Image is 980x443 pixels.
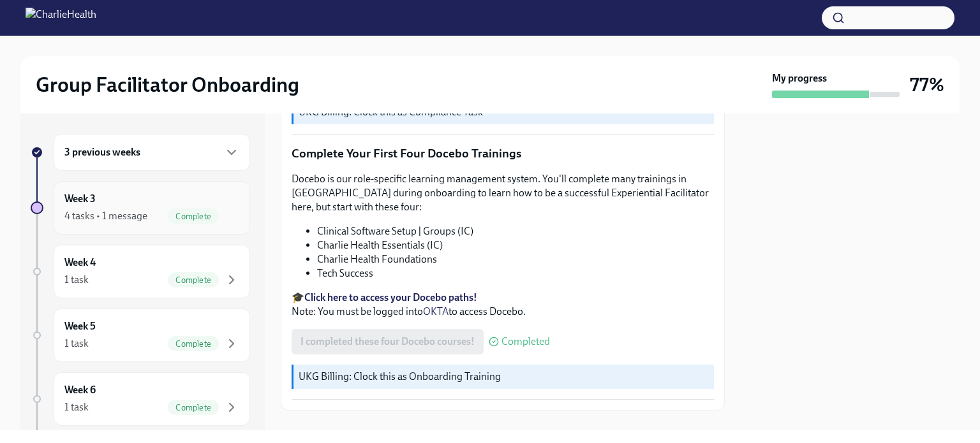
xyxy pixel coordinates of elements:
[26,8,96,28] img: CharlieHealth
[64,337,89,351] div: 1 task
[423,305,449,317] a: OKTA
[317,266,714,280] li: Tech Success
[36,72,299,98] h2: Group Facilitator Onboarding
[64,319,96,333] h6: Week 5
[292,291,714,319] p: 🎓 Note: You must be logged into to access Docebo.
[64,383,96,397] h6: Week 6
[54,134,250,171] div: 3 previous weeks
[64,256,96,270] h6: Week 4
[772,71,827,85] strong: My progress
[168,339,219,349] span: Complete
[168,403,219,412] span: Complete
[64,400,89,414] div: 1 task
[910,73,944,96] h3: 77%
[31,309,250,362] a: Week 51 taskComplete
[168,212,219,221] span: Complete
[64,192,96,206] h6: Week 3
[292,172,714,214] p: Docebo is our role-specific learning management system. You'll complete many trainings in [GEOGRA...
[317,224,714,238] li: Clinical Software Setup | Groups (IC)
[304,291,477,303] a: Click here to access your Docebo paths!
[64,145,140,159] h6: 3 previous weeks
[31,245,250,298] a: Week 41 taskComplete
[299,370,709,384] p: UKG Billing: Clock this as Onboarding Training
[64,209,147,223] div: 4 tasks • 1 message
[31,372,250,426] a: Week 61 taskComplete
[317,252,714,266] li: Charlie Health Foundations
[501,337,550,347] span: Completed
[317,238,714,252] li: Charlie Health Essentials (IC)
[64,273,89,287] div: 1 task
[31,181,250,235] a: Week 34 tasks • 1 messageComplete
[168,275,219,285] span: Complete
[292,145,714,162] p: Complete Your First Four Docebo Trainings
